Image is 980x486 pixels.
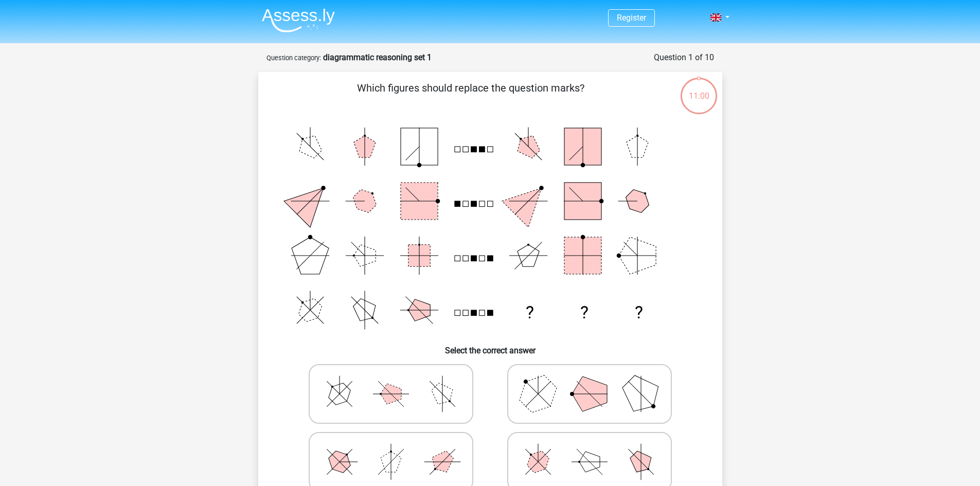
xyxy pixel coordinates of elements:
[262,8,335,32] img: Assessly
[275,80,667,111] p: Which figures should replace the question marks?
[635,302,643,322] text: ?
[617,13,646,23] a: Register
[680,77,718,102] div: 11:00
[275,337,706,355] h6: Select the correct answer
[266,54,321,62] small: Question category:
[323,52,432,62] strong: diagrammatic reasoning set 1
[654,51,714,64] div: Question 1 of 10
[580,302,588,322] text: ?
[525,302,533,322] text: ?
